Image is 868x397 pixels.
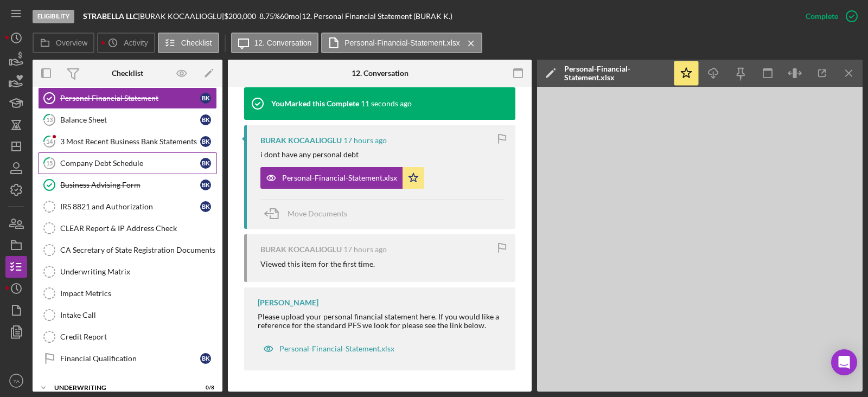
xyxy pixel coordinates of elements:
tspan: 14 [46,138,53,145]
div: Viewed this item for the first time. [260,260,375,268]
div: B K [200,353,211,364]
span: Move Documents [288,209,347,218]
div: Underwriting Matrix [60,267,216,276]
button: Checklist [158,33,219,53]
label: Checklist [181,39,212,47]
a: Impact Metrics [38,283,217,304]
a: Financial QualificationBK [38,348,217,369]
a: Personal Financial StatementBK [38,87,217,109]
div: Intake Call [60,311,216,319]
button: Personal-Financial-Statement.xlsx [321,33,482,53]
div: Underwriting [54,385,187,391]
time: 2025-09-04 05:02 [343,136,387,145]
label: Overview [56,39,87,47]
text: YA [13,378,20,384]
div: | [83,12,140,21]
a: Intake Call [38,304,217,326]
div: 0 / 8 [195,385,214,391]
div: B K [200,158,211,169]
time: 2025-09-04 04:59 [343,245,387,254]
div: Personal-Financial-Statement.xlsx [282,174,397,182]
button: Overview [33,33,94,53]
a: Credit Report [38,326,217,348]
div: Impact Metrics [60,289,216,298]
a: 13Balance SheetBK [38,109,217,131]
a: 143 Most Recent Business Bank StatementsBK [38,131,217,152]
div: CLEAR Report & IP Address Check [60,224,216,233]
div: 3 Most Recent Business Bank Statements [60,137,200,146]
div: BURAK KOCAALIOGLU [260,245,342,254]
a: IRS 8821 and AuthorizationBK [38,196,217,217]
div: Personal-Financial-Statement.xlsx [279,344,394,353]
div: [PERSON_NAME] [258,298,318,307]
div: Checklist [112,69,143,78]
div: You Marked this Complete [271,99,359,108]
time: 2025-09-04 22:00 [361,99,412,108]
div: Business Advising Form [60,181,200,189]
div: Please upload your personal financial statement here. If you would like a reference for the stand... [258,312,505,330]
label: Personal-Financial-Statement.xlsx [344,39,459,47]
div: 60 mo [280,12,299,21]
a: CLEAR Report & IP Address Check [38,217,217,239]
button: 12. Conversation [231,33,319,53]
button: Activity [97,33,155,53]
a: 15Company Debt ScheduleBK [38,152,217,174]
div: Company Debt Schedule [60,159,200,168]
div: IRS 8821 and Authorization [60,202,200,211]
div: 8.75 % [259,12,280,21]
button: Personal-Financial-Statement.xlsx [260,167,424,189]
span: $200,000 [224,11,256,21]
div: CA Secretary of State Registration Documents [60,246,216,254]
div: Complete [806,5,838,27]
iframe: Document Preview [537,87,863,392]
div: | 12. Personal Financial Statement (BURAK K.) [299,12,452,21]
div: B K [200,114,211,125]
label: Activity [124,39,148,47]
div: B K [200,93,211,104]
div: i dont have any personal debt [260,150,359,159]
div: Financial Qualification [60,354,200,363]
div: B K [200,136,211,147]
a: Business Advising FormBK [38,174,217,196]
div: B K [200,201,211,212]
button: Personal-Financial-Statement.xlsx [258,338,400,360]
div: Credit Report [60,332,216,341]
div: Personal Financial Statement [60,94,200,103]
div: BURAK KOCAALIOGLU [260,136,342,145]
b: STRABELLA LLC [83,11,138,21]
div: BURAK KOCAALIOGLU | [140,12,224,21]
a: Underwriting Matrix [38,261,217,283]
div: Balance Sheet [60,116,200,124]
button: YA [5,370,27,392]
tspan: 15 [46,159,53,167]
div: Personal-Financial-Statement.xlsx [564,65,667,82]
a: CA Secretary of State Registration Documents [38,239,217,261]
div: Eligibility [33,10,74,23]
div: Open Intercom Messenger [831,349,857,375]
label: 12. Conversation [254,39,312,47]
div: 12. Conversation [352,69,409,78]
div: B K [200,180,211,190]
button: Complete [795,5,863,27]
tspan: 13 [46,116,53,123]
button: Move Documents [260,200,358,227]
